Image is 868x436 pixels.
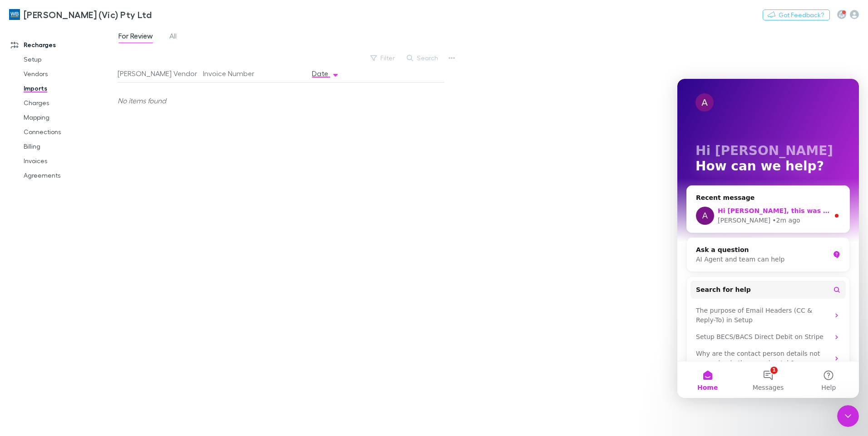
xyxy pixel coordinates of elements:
[169,31,177,43] span: All
[60,283,121,319] button: Messages
[203,64,265,82] button: Invoice Number
[19,270,152,289] div: Why are the contact person details not appearing in the mapping tab?
[121,283,182,319] button: Help
[677,79,859,398] iframe: Intercom live chat
[118,31,153,43] span: For Review
[20,305,40,312] span: Home
[24,9,152,20] h3: [PERSON_NAME] (Vic) Pty Ltd
[13,202,168,220] button: Search for help
[4,4,157,25] a: [PERSON_NAME] (Vic) Pty Ltd
[15,52,123,67] a: Setup
[15,96,123,110] a: Charges
[19,253,152,263] div: Setup BECS/BACS Direct Debit on Stripe
[9,159,173,193] div: Ask a questionAI Agent and team can help
[15,125,123,139] a: Connections
[118,64,208,82] button: [PERSON_NAME] Vendor
[837,405,859,427] iframe: Intercom live chat
[13,250,168,266] div: Setup BECS/BACS Direct Debit on Stripe
[19,227,152,246] div: The purpose of Email Headers (CC & Reply-To) in Setup
[19,166,152,176] div: Ask a question
[40,128,658,136] span: Hi [PERSON_NAME], this was a bug in our import flow for QBO. Apologies that this has happened. We...
[75,305,107,312] span: Messages
[15,67,123,81] a: Vendors
[763,10,830,20] button: Got Feedback?
[15,139,123,154] a: Billing
[118,82,437,119] div: No items found
[40,137,93,146] div: [PERSON_NAME]
[95,137,123,146] div: • 2m ago
[144,305,158,312] span: Help
[13,266,168,293] div: Why are the contact person details not appearing in the mapping tab?
[9,9,20,20] img: William Buck (Vic) Pty Ltd's Logo
[15,81,123,96] a: Imports
[19,176,152,185] div: AI Agent and team can help
[15,168,123,183] a: Agreements
[19,206,74,216] span: Search for help
[13,223,168,250] div: The purpose of Email Headers (CC & Reply-To) in Setup
[402,53,444,63] button: Search
[366,53,400,63] button: Filter
[15,154,123,168] a: Invoices
[2,38,123,52] a: Recharges
[312,64,339,82] button: Date
[15,110,123,125] a: Mapping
